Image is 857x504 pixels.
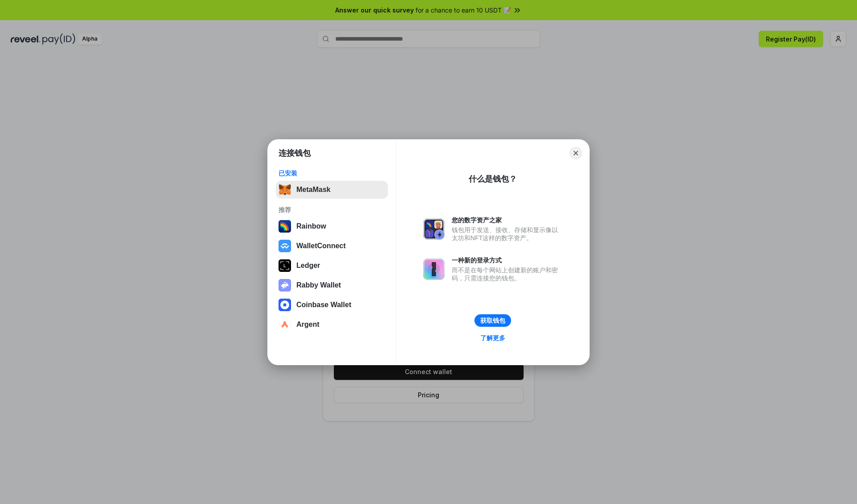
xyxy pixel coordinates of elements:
[452,256,562,264] div: 一种新的登录方式
[279,148,311,158] h1: 连接钱包
[276,237,388,255] button: WalletConnect
[296,186,330,194] div: MetaMask
[279,259,291,272] img: svg+xml,%3Csvg%20xmlns%3D%22http%3A%2F%2Fwww.w3.org%2F2000%2Fsvg%22%20width%3D%2228%22%20height%3...
[276,257,388,275] button: Ledger
[296,281,341,289] div: Rabby Wallet
[452,216,562,224] div: 您的数字资产之家
[480,334,505,342] div: 了解更多
[423,258,445,280] img: svg+xml,%3Csvg%20xmlns%3D%22http%3A%2F%2Fwww.w3.org%2F2000%2Fsvg%22%20fill%3D%22none%22%20viewBox...
[296,262,320,270] div: Ledger
[570,147,582,159] button: Close
[452,266,562,282] div: 而不是在每个网站上创建新的账户和密码，只需连接您的钱包。
[276,276,388,294] button: Rabby Wallet
[276,316,388,333] button: Argent
[480,317,505,325] div: 获取钱包
[474,314,511,327] button: 获取钱包
[469,174,517,184] div: 什么是钱包？
[279,206,385,214] div: 推荐
[279,240,291,252] img: svg+xml,%3Csvg%20width%3D%2228%22%20height%3D%2228%22%20viewBox%3D%220%200%2028%2028%22%20fill%3D...
[423,218,445,240] img: svg+xml,%3Csvg%20xmlns%3D%22http%3A%2F%2Fwww.w3.org%2F2000%2Fsvg%22%20fill%3D%22none%22%20viewBox...
[475,332,511,344] a: 了解更多
[296,222,326,230] div: Rainbow
[279,279,291,292] img: svg+xml,%3Csvg%20xmlns%3D%22http%3A%2F%2Fwww.w3.org%2F2000%2Fsvg%22%20fill%3D%22none%22%20viewBox...
[279,169,385,177] div: 已安装
[279,220,291,233] img: svg+xml,%3Csvg%20width%3D%22120%22%20height%3D%22120%22%20viewBox%3D%220%200%20120%20120%22%20fil...
[276,296,388,314] button: Coinbase Wallet
[452,226,562,242] div: 钱包用于发送、接收、存储和显示像以太坊和NFT这样的数字资产。
[276,217,388,235] button: Rainbow
[279,183,291,196] img: svg+xml,%3Csvg%20fill%3D%22none%22%20height%3D%2233%22%20viewBox%3D%220%200%2035%2033%22%20width%...
[296,242,346,250] div: WalletConnect
[279,318,291,331] img: svg+xml,%3Csvg%20width%3D%2228%22%20height%3D%2228%22%20viewBox%3D%220%200%2028%2028%22%20fill%3D...
[276,181,388,199] button: MetaMask
[296,321,320,329] div: Argent
[279,299,291,311] img: svg+xml,%3Csvg%20width%3D%2228%22%20height%3D%2228%22%20viewBox%3D%220%200%2028%2028%22%20fill%3D...
[296,301,351,309] div: Coinbase Wallet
